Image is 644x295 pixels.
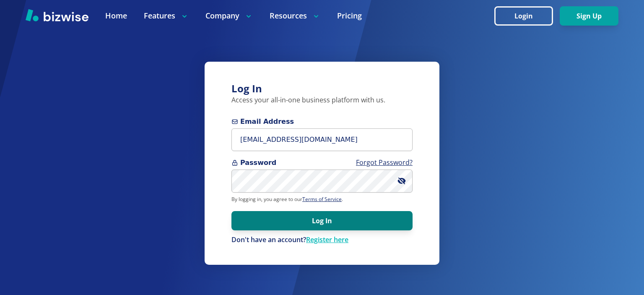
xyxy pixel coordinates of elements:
a: Home [105,10,127,21]
button: Sign Up [560,6,618,26]
p: By logging in, you agree to our . [231,196,413,203]
span: Email Address [231,117,413,127]
p: Resources [270,10,320,21]
p: Don't have an account? [231,235,413,245]
div: Don't have an account?Register here [231,235,413,245]
p: Features [144,10,189,21]
button: Log In [231,211,413,230]
span: Password [231,158,413,168]
a: Login [494,12,560,20]
a: Terms of Service [302,196,342,203]
a: Sign Up [560,12,618,20]
h3: Log In [231,82,413,96]
button: Login [494,6,553,26]
a: Forgot Password? [356,158,413,167]
a: Register here [306,235,348,244]
a: Pricing [337,10,362,21]
p: Company [205,10,253,21]
p: Access your all-in-one business platform with us. [231,96,413,105]
img: Bizwise Logo [26,9,88,21]
input: you@example.com [231,128,413,151]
